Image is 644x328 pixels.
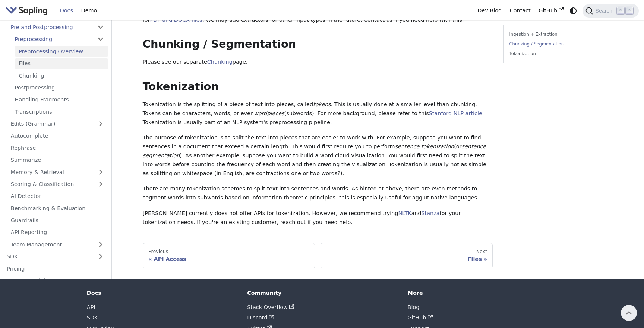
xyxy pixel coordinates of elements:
button: Search (Command+K) [583,4,638,18]
a: Stanford NLP article [429,110,482,116]
a: Preprocessing Overview [15,46,108,57]
button: Expand sidebar category 'SDK' [93,251,108,262]
a: Docs [56,5,77,16]
div: More [408,290,558,296]
a: Transcriptions [11,107,108,117]
div: Docs [87,290,237,296]
em: sentence tokenization [395,143,454,149]
img: Sapling.ai [5,5,48,16]
a: API Reporting [7,227,108,238]
p: The purpose of tokenization is to split the text into pieces that are easier to work with. For ex... [143,133,493,178]
a: Benchmarking & Evaluation [7,203,108,214]
a: Handling Fragments [11,94,108,105]
a: Postprocessing [11,82,108,93]
a: Chunking [15,70,108,81]
em: wordpieces [254,110,284,116]
kbd: ⌘ [617,7,624,14]
a: Edits (Grammar) [7,119,108,129]
a: PDF and DOCX files [150,17,203,23]
span: Search [593,8,617,14]
em: tokens [313,101,331,107]
a: Custom Models [3,275,108,286]
a: GitHub [534,5,568,16]
a: Chunking [207,59,233,65]
a: API [87,304,95,310]
a: Files [15,58,108,69]
p: [PERSON_NAME] currently does not offer APIs for tokenization. However, we recommend trying and fo... [143,209,493,227]
a: Stack Overflow [247,304,294,310]
p: There are many tokenization schemes to split text into sentences and words. As hinted at above, t... [143,184,493,202]
button: Scroll back to top [621,305,637,321]
a: Autocomplete [7,130,108,141]
button: Switch between dark and light mode (currently system mode) [568,5,579,16]
h2: Tokenization [143,80,493,94]
em: sentence segmentation [143,143,486,158]
a: Summarize [7,155,108,165]
a: Blog [408,304,420,310]
a: Scoring & Classification [7,179,108,190]
a: Dev Blog [473,5,505,16]
div: Files [326,256,487,262]
a: NextFiles [321,243,493,268]
a: GitHub [408,315,433,321]
a: PreviousAPI Access [143,243,315,268]
a: Sapling.ai [5,5,50,16]
p: Tokenization is the splitting of a piece of text into pieces, called . This is usually done at a ... [143,100,493,127]
a: Ingestion + Extraction [509,31,610,38]
a: Guardrails [7,215,108,226]
a: Stanza [421,210,439,216]
a: Chunking / Segmentation [509,41,610,48]
a: Pricing [3,264,108,274]
a: Memory & Retrieval [7,167,108,178]
a: NLTK [398,210,411,216]
p: Please see our separate page. [143,58,493,67]
div: Community [247,290,397,296]
a: Preprocessing [11,34,108,45]
nav: Docs pages [143,243,493,268]
h2: Chunking / Segmentation [143,38,493,51]
a: Demo [77,5,101,16]
a: Contact [506,5,535,16]
a: Rephrase [7,143,108,154]
a: SDK [87,315,98,321]
a: SDK [3,251,93,262]
kbd: K [626,7,633,14]
a: Pre and Postprocessing [7,22,108,33]
div: Previous [148,249,309,255]
a: AI Detector [7,191,108,202]
div: Next [326,249,487,255]
div: API Access [148,256,309,262]
a: Discord [247,315,274,321]
a: Team Management [7,239,108,250]
a: Tokenization [509,50,610,57]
